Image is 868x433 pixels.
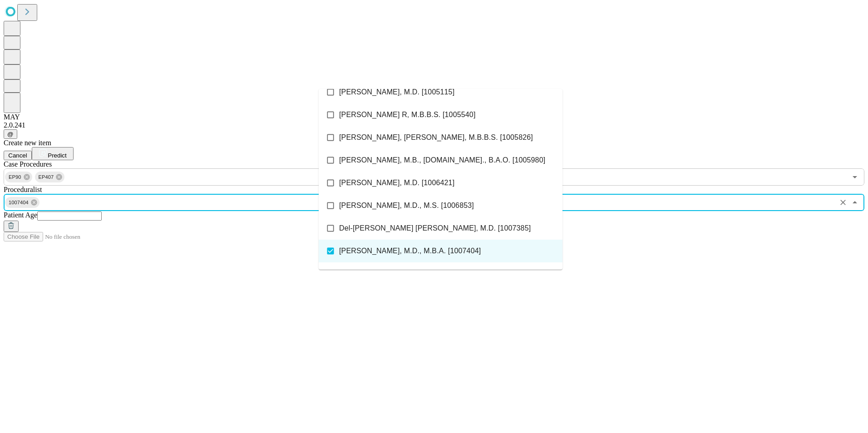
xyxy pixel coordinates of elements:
[339,87,454,98] span: [PERSON_NAME], M.D. [1005115]
[339,223,531,234] span: Del-[PERSON_NAME] [PERSON_NAME], M.D. [1007385]
[4,186,42,193] span: Proceduralist
[339,246,481,256] span: [PERSON_NAME], M.D., M.B.A. [1007404]
[35,172,65,182] div: EP407
[4,151,32,160] button: Cancel
[48,152,66,159] span: Predict
[339,177,454,188] span: [PERSON_NAME], M.D. [1006421]
[4,160,52,168] span: Scheduled Procedure
[4,139,51,147] span: Create new item
[32,147,74,160] button: Predict
[339,155,545,166] span: [PERSON_NAME], M.B., [DOMAIN_NAME]., B.A.O. [1005980]
[339,268,454,279] span: [PERSON_NAME], M.D. [1007525]
[5,197,32,208] span: 1007404
[5,172,25,182] span: EP90
[4,129,17,139] button: @
[7,131,14,138] span: @
[5,197,39,208] div: 1007404
[35,172,58,182] span: EP407
[339,109,475,120] span: [PERSON_NAME] R, M.B.B.S. [1005540]
[848,196,861,209] button: Close
[4,121,864,129] div: 2.0.241
[4,211,37,219] span: Patient Age
[848,171,861,183] button: Open
[8,152,27,159] span: Cancel
[339,132,533,143] span: [PERSON_NAME], [PERSON_NAME], M.B.B.S. [1005826]
[339,200,474,211] span: [PERSON_NAME], M.D., M.S. [1006853]
[837,196,849,209] button: Clear
[4,113,864,121] div: MAY
[5,172,32,182] div: EP90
